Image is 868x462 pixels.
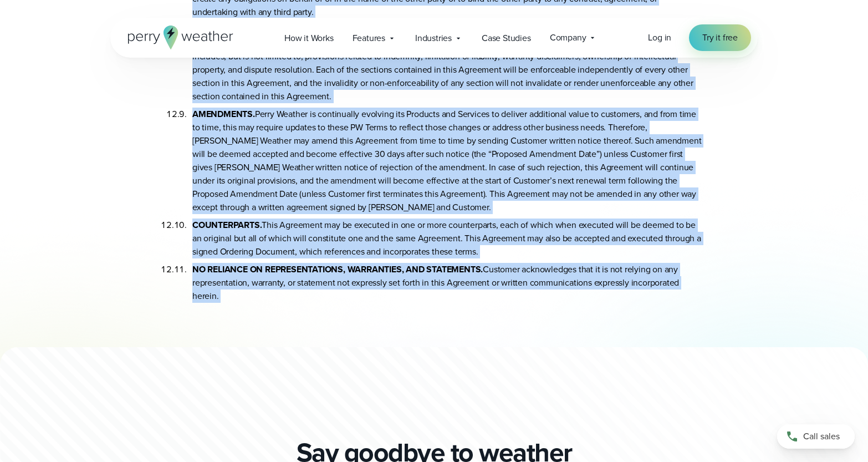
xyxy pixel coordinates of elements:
span: Call sales [803,430,840,443]
span: Case Studies [482,32,531,45]
span: Company [550,31,586,44]
a: Log in [648,31,671,44]
b: COUNTERPARTS. [192,219,262,231]
span: Features [353,32,385,45]
li: Perry Weather is continually evolving its Products and Services to deliver additional value to cu... [192,103,702,214]
li: Each term and provision of this Agreement that should by its sense and context survive any termin... [192,19,702,103]
b: NO RELIANCE ON REPRESENTATIONS, WARRANTIES, AND STATEMENTS. [192,263,483,276]
span: How it Works [284,32,334,45]
a: Try it free [689,24,751,51]
li: This Agreement may be executed in one or more counterparts, each of which when executed will be d... [192,214,702,258]
span: Try it free [702,31,738,44]
li: Customer acknowledges that it is not relying on any representation, warranty, or statement not ex... [192,258,702,303]
a: Call sales [777,424,855,449]
span: Industries [415,32,452,45]
a: How it Works [275,27,343,49]
span: Log in [648,31,671,44]
b: AMENDMENTS. [192,108,255,120]
a: Case Studies [472,27,540,49]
